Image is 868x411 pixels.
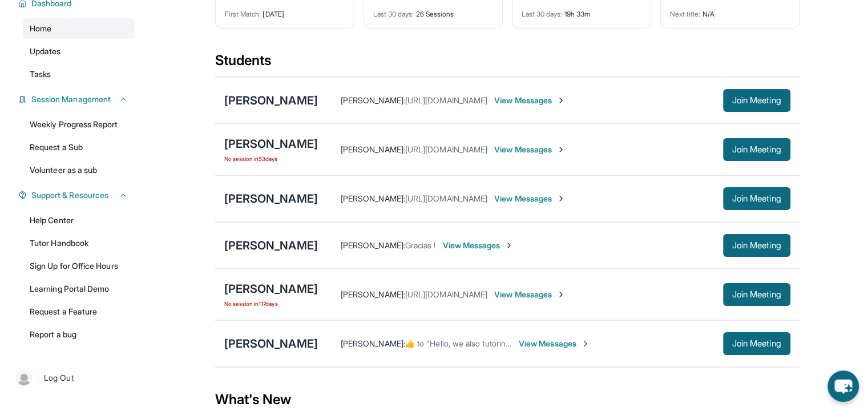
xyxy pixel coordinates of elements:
[405,240,436,250] span: Gracias !
[732,340,781,347] span: Join Meeting
[23,137,135,158] a: Request a Sub
[723,89,790,112] button: Join Meeting
[224,336,318,352] div: [PERSON_NAME]
[556,194,566,203] img: Chevron-Right
[723,332,790,355] button: Join Meeting
[341,95,405,105] span: [PERSON_NAME] :
[732,242,781,249] span: Join Meeting
[23,210,135,231] a: Help Center
[224,191,318,207] div: [PERSON_NAME]
[341,240,405,250] span: [PERSON_NAME] :
[341,144,405,154] span: [PERSON_NAME] :
[23,324,135,345] a: Report a bug
[494,193,566,204] span: View Messages
[23,160,135,180] a: Volunteer as a sub
[23,256,135,276] a: Sign Up for Office Hours
[215,51,800,76] div: Students
[405,339,825,348] span: ​👍​ to “ Hello, we also tutoring [DATE] at 4:45pm. I’ve sent the meeting link here as well as you...
[341,289,405,299] span: [PERSON_NAME] :
[30,46,61,57] span: Updates
[405,289,487,299] span: [URL][DOMAIN_NAME]
[405,194,487,203] span: [URL][DOMAIN_NAME]
[341,194,405,203] span: [PERSON_NAME] :
[224,154,318,163] span: No session in 53 days
[373,10,414,18] span: Last 30 days :
[23,114,135,135] a: Weekly Progress Report
[23,18,135,39] a: Home
[30,23,51,34] span: Home
[723,187,790,210] button: Join Meeting
[224,92,318,108] div: [PERSON_NAME]
[341,339,405,348] span: [PERSON_NAME] :
[723,234,790,257] button: Join Meeting
[30,68,51,80] span: Tasks
[519,338,590,349] span: View Messages
[732,291,781,298] span: Join Meeting
[405,144,487,154] span: [URL][DOMAIN_NAME]
[37,371,39,385] span: |
[224,299,318,308] span: No session in 117 days
[23,41,135,62] a: Updates
[522,10,563,18] span: Last 30 days :
[44,372,74,384] span: Log Out
[556,145,566,154] img: Chevron-Right
[732,146,781,153] span: Join Meeting
[225,3,345,19] div: [DATE]
[522,3,641,19] div: 19h 33m
[494,144,566,155] span: View Messages
[827,370,859,402] button: chat-button
[23,233,135,253] a: Tutor Handbook
[224,237,318,253] div: [PERSON_NAME]
[23,64,135,84] a: Tasks
[723,283,790,306] button: Join Meeting
[670,10,701,18] span: Next title :
[31,94,111,105] span: Session Management
[581,339,590,348] img: Chevron-Right
[31,190,108,201] span: Support & Resources
[23,279,135,299] a: Learning Portal Demo
[670,3,790,19] div: N/A
[494,289,566,300] span: View Messages
[732,195,781,202] span: Join Meeting
[225,10,261,18] span: First Match :
[373,3,493,19] div: 26 Sessions
[723,138,790,161] button: Join Meeting
[405,95,487,105] span: [URL][DOMAIN_NAME]
[27,190,128,201] button: Support & Resources
[27,94,128,105] button: Session Management
[556,290,566,299] img: Chevron-Right
[224,281,318,297] div: [PERSON_NAME]
[494,95,566,106] span: View Messages
[23,301,135,322] a: Request a Feature
[504,241,514,250] img: Chevron-Right
[224,136,318,152] div: [PERSON_NAME]
[16,370,32,386] img: user-img
[732,97,781,104] span: Join Meeting
[556,96,566,105] img: Chevron-Right
[442,240,514,251] span: View Messages
[11,365,135,390] a: |Log Out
